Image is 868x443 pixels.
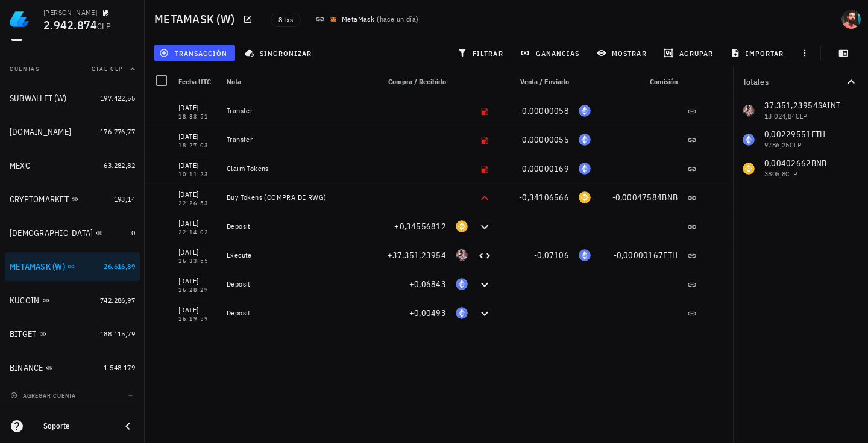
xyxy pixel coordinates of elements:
div: Deposit [227,279,369,289]
div: Transfer [227,135,369,144]
button: filtrar [453,45,511,61]
button: importar [725,45,791,61]
div: Soporte [43,421,111,431]
div: [DATE] [178,246,217,258]
span: 197.422,55 [100,93,135,102]
div: ETH-icon [579,249,591,261]
span: filtrar [460,48,503,58]
span: Fecha UTC [178,77,211,86]
div: ETH-icon [579,134,591,146]
span: 742.286,97 [100,296,135,305]
span: ( ) [377,13,418,25]
span: -0,34106566 [519,192,569,203]
div: SUBWALLET (W) [10,93,66,104]
span: 0 [131,228,135,237]
div: Comisión [596,67,682,96]
div: Deposit [227,221,369,231]
span: transacción [162,48,227,58]
button: CuentasTotal CLP [5,55,140,84]
span: -0,07106 [534,250,569,261]
span: +0,00493 [409,308,446,318]
div: ETH-icon [579,163,591,175]
button: sincronizar [240,45,319,61]
div: 16:28:27 [178,287,217,293]
span: -0,00000167 [614,250,664,261]
div: 10:11:23 [178,172,217,178]
div: Execute [227,250,369,260]
div: [DATE] [178,275,217,287]
span: BNB [662,192,678,203]
a: [DEMOGRAPHIC_DATA] 0 [5,218,140,247]
span: sincronizar [247,48,312,58]
div: BNB-icon [579,191,591,203]
div: Compra / Recibido [374,67,451,96]
a: KUCOIN 742.286,97 [5,286,140,315]
div: ETH-icon [579,105,591,117]
span: mostrar [599,48,647,58]
img: LedgiFi [10,10,29,29]
div: 16:19:59 [178,316,217,322]
span: -0,00000055 [519,134,569,145]
div: 22:14:02 [178,229,217,235]
a: BITGET 188.115,79 [5,320,140,349]
span: Compra / Recibido [388,77,446,86]
div: [DATE] [178,131,217,143]
div: [DATE] [178,304,217,316]
span: -0,00047584 [612,192,662,203]
button: agregar cuenta [7,389,81,401]
button: mostrar [592,45,654,61]
div: 18:33:51 [178,114,217,120]
div: Nota [222,67,374,96]
span: 26.616,89 [104,262,135,271]
div: Transfer [227,106,369,116]
span: Venta / Enviado [520,77,569,86]
a: BINANCE 1.548.179 [5,353,140,382]
span: 8 txs [278,13,293,26]
div: [DATE] [178,160,217,172]
div: Venta / Enviado [497,67,574,96]
img: SVG_MetaMask_Icon_Color.svg [330,16,337,23]
a: MEXC 63.282,82 [5,151,140,180]
span: +0,06843 [409,279,446,290]
span: -0,00000169 [519,163,569,174]
div: Deposit [227,308,369,318]
a: METAMASK (W) 26.616,89 [5,252,140,281]
span: +37.351,23954 [388,250,446,261]
div: 22:26:53 [178,200,217,206]
span: +0,34556812 [394,221,446,232]
span: Comisión [650,77,678,86]
span: 188.115,79 [100,329,135,338]
div: Fecha UTC [174,67,222,96]
button: transacción [154,45,235,61]
div: BITGET [10,329,37,339]
span: hace un día [380,14,416,23]
div: ETH-icon [456,307,468,319]
span: CLP [97,21,111,32]
div: [DOMAIN_NAME] [10,127,71,137]
div: CRYPTOMARKET [10,194,69,205]
span: importar [733,48,784,58]
a: SUBWALLET (W) 197.422,55 [5,84,140,113]
span: Total CLP [87,65,123,73]
div: Claim Tokens [227,164,369,173]
div: 16:33:55 [178,258,217,264]
div: MetaMask [342,13,374,25]
button: Totales [733,67,868,96]
span: -0,00000058 [519,105,569,116]
span: agregar cuenta [13,392,76,400]
span: 63.282,82 [104,161,135,170]
div: [DATE] [178,102,217,114]
div: ETH-icon [456,278,468,290]
div: Totales [743,78,844,86]
a: CRYPTOMARKET 193,14 [5,185,140,214]
div: BNB-icon [456,220,468,232]
div: [DEMOGRAPHIC_DATA] [10,228,93,238]
div: METAMASK (W) [10,262,65,272]
div: 18:27:03 [178,143,217,149]
div: [PERSON_NAME] [43,8,97,17]
span: 193,14 [114,194,135,203]
div: BINANCE [10,363,43,373]
div: KUCOIN [10,296,40,306]
span: 176.776,77 [100,127,135,136]
div: [DATE] [178,217,217,229]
